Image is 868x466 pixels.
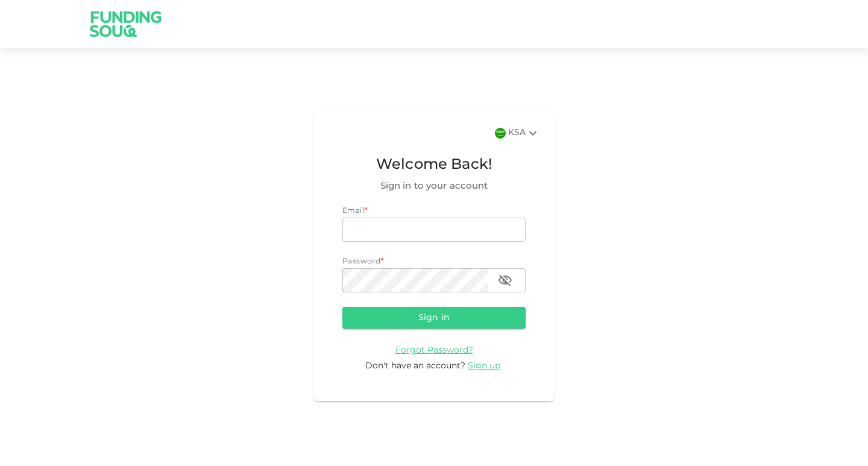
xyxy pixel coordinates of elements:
div: KSA [508,126,540,140]
span: Don't have an account? [365,362,465,370]
button: Sign in [342,307,526,329]
span: Email [342,207,364,215]
input: password [342,268,488,292]
input: email [342,218,526,242]
span: Welcome Back! [342,154,526,177]
span: Sign in to your account [342,179,526,194]
img: flag-sa.b9a346574cdc8950dd34b50780441f57.svg [495,128,506,139]
span: Password [342,258,380,265]
a: Forgot Password? [395,345,473,354]
span: Sign up [468,362,500,370]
